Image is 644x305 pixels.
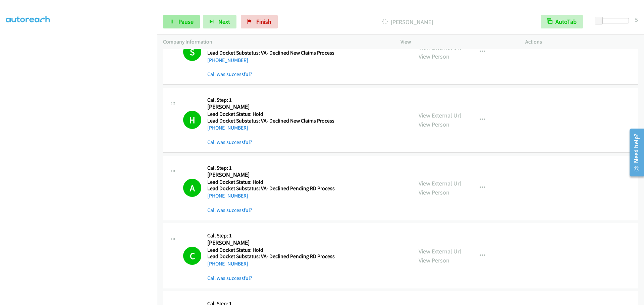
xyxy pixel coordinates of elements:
h5: Call Step: 1 [207,97,334,103]
h1: H [183,111,201,129]
a: View Person [419,188,449,196]
a: [PHONE_NUMBER] [207,260,248,267]
a: Call was successful? [207,139,252,145]
p: [PERSON_NAME] [287,17,529,26]
a: View External Url [419,179,461,187]
iframe: Resource Center [625,126,644,179]
div: 5 [635,15,638,24]
a: View Person [419,53,449,60]
h2: [PERSON_NAME] [207,103,332,111]
a: Call was successful? [207,207,252,213]
h5: Lead Docket Substatus: VA- Declined Pending RD Process [207,253,335,260]
span: Pause [178,18,194,25]
span: Next [218,18,230,25]
a: Finish [241,15,278,28]
a: View Person [419,121,449,128]
h5: Lead Docket Substatus: VA- Declined New Claims Process [207,118,334,124]
a: [PHONE_NUMBER] [207,57,248,63]
h2: [PERSON_NAME] [207,171,335,179]
h1: S [183,43,201,61]
a: Pause [163,15,200,28]
a: View Person [419,256,449,264]
span: Finish [256,18,271,25]
h1: C [183,247,201,265]
h5: Lead Docket Substatus: VA- Declined Pending RD Process [207,185,335,192]
h2: [PERSON_NAME] [207,239,335,247]
h5: Call Step: 1 [207,232,335,239]
div: Delay between calls (in seconds) [598,18,629,23]
a: [PHONE_NUMBER] [207,125,248,131]
h5: Lead Docket Status: Hold [207,111,334,118]
h1: A [183,179,201,197]
a: [PHONE_NUMBER] [207,193,248,199]
p: Company Information [163,38,388,46]
p: Actions [525,38,638,46]
p: View [400,38,513,46]
button: Next [203,15,236,28]
h5: Lead Docket Substatus: VA- Declined New Claims Process [207,50,334,56]
a: View External Url [419,247,461,255]
h5: Lead Docket Status: Hold [207,247,335,253]
a: View External Url [419,111,461,119]
h5: Lead Docket Status: Hold [207,179,335,185]
h5: Call Step: 1 [207,165,335,171]
a: Call was successful? [207,275,252,281]
button: AutoTab [541,15,583,28]
a: Call was successful? [207,71,252,77]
